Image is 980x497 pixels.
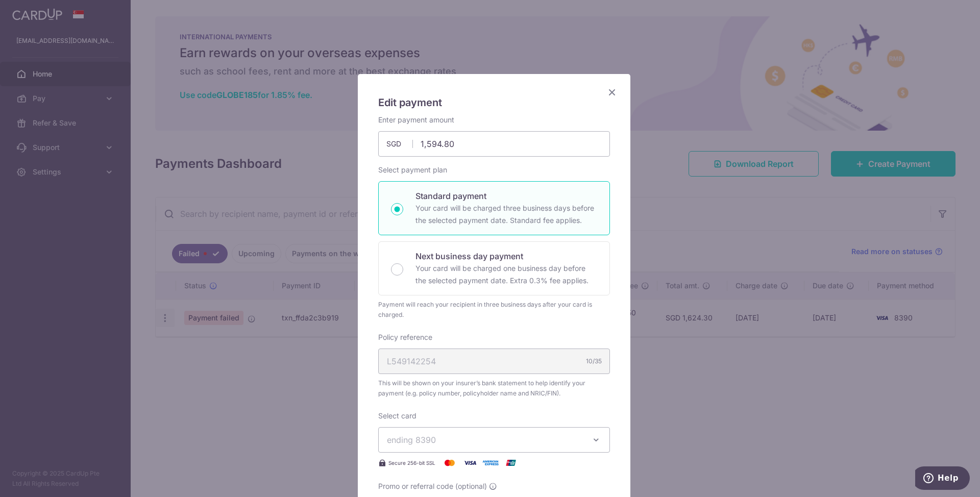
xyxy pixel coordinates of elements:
img: American Express [480,457,501,469]
label: Select payment plan [378,165,447,175]
span: SGD [386,139,413,149]
span: This will be shown on your insurer’s bank statement to help identify your payment (e.g. policy nu... [378,378,610,399]
button: Close [606,86,618,98]
img: Mastercard [439,457,460,469]
img: UnionPay [501,457,521,469]
h5: Edit payment [378,94,610,111]
input: 0.00 [378,131,610,157]
span: Promo or referral code (optional) [378,481,487,491]
button: ending 8390 [378,427,610,453]
iframe: Opens a widget where you can find more information [915,466,970,492]
span: ending 8390 [387,435,436,445]
p: Next business day payment [415,250,597,262]
label: Enter payment amount [378,115,454,125]
div: 10/35 [586,356,602,366]
p: Standard payment [415,190,597,202]
label: Policy reference [378,332,432,342]
span: Secure 256-bit SSL [388,459,435,467]
img: Visa [460,457,480,469]
p: Your card will be charged one business day before the selected payment date. Extra 0.3% fee applies. [415,262,597,287]
div: Payment will reach your recipient in three business days after your card is charged. [378,300,610,320]
p: Your card will be charged three business days before the selected payment date. Standard fee appl... [415,202,597,227]
label: Select card [378,411,416,421]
